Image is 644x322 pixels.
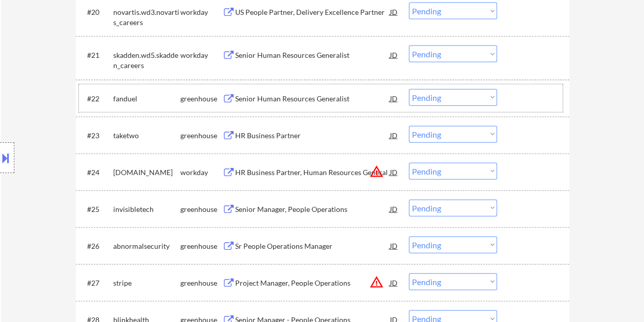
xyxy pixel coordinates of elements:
div: JD [389,237,399,255]
div: JD [389,89,399,108]
div: workday [180,167,222,178]
div: #21 [87,50,105,60]
div: greenhouse [180,131,222,141]
div: JD [389,200,399,218]
div: Senior Human Resources Generalist [235,50,390,60]
div: stripe [113,278,180,288]
div: novartis.wd3.novartis_careers [113,7,180,27]
div: Project Manager, People Operations [235,278,390,288]
div: JD [389,273,399,292]
div: greenhouse [180,278,222,288]
button: warning_amber [369,164,384,179]
div: greenhouse [180,94,222,104]
div: JD [389,46,399,64]
div: workday [180,50,222,60]
div: greenhouse [180,241,222,251]
div: JD [389,126,399,144]
div: US People Partner, Delivery Excellence Partner [235,7,390,17]
div: HR Business Partner [235,131,390,141]
div: #27 [87,278,105,288]
div: skadden.wd5.skadden_careers [113,50,180,70]
div: Senior Manager, People Operations [235,204,390,214]
div: JD [389,163,399,181]
div: HR Business Partner, Human Resources General [235,167,390,178]
div: greenhouse [180,204,222,214]
div: #20 [87,7,105,17]
div: Sr People Operations Manager [235,241,390,251]
button: warning_amber [369,275,384,289]
div: JD [389,3,399,21]
div: workday [180,7,222,17]
div: Senior Human Resources Generalist [235,94,390,104]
